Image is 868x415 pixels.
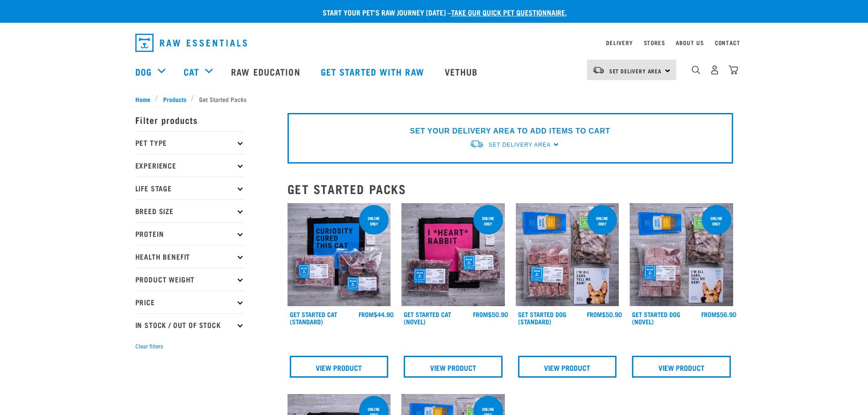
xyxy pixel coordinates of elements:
span: Products [163,94,186,104]
a: Get Started Dog (Novel) [632,313,680,323]
a: Raw Education [222,53,311,90]
a: take our quick pet questionnaire. [451,10,567,14]
a: Home [135,94,155,104]
a: Stores [644,41,665,44]
a: View Product [518,356,617,378]
img: NSP Dog Novel Update [630,203,733,307]
a: Delivery [606,41,632,44]
div: $56.90 [701,311,736,318]
nav: breadcrumbs [135,94,733,104]
a: Get started with Raw [312,53,436,90]
a: Contact [715,41,740,44]
p: In Stock / Out Of Stock [135,313,245,336]
p: Protein [135,222,245,245]
img: van-moving.png [592,66,605,74]
img: van-moving.png [469,139,484,149]
nav: dropdown navigation [128,30,740,56]
a: Dog [135,65,152,78]
a: View Product [290,356,389,378]
h2: Get Started Packs [288,182,733,196]
p: Product Weight [135,268,245,291]
div: online only [587,211,617,231]
a: Cat [184,65,199,78]
p: Health Benefit [135,245,245,268]
div: online only [359,211,389,231]
p: Life Stage [135,177,245,200]
img: user.png [710,65,719,75]
button: Clear filters [135,343,163,351]
a: Vethub [436,53,489,90]
p: Filter products [135,108,245,131]
img: home-icon-1@2x.png [692,66,700,74]
div: online only [473,211,503,231]
span: Set Delivery Area [488,142,550,148]
img: NSP Dog Standard Update [516,203,619,307]
a: Get Started Cat (Standard) [290,313,337,323]
img: Raw Essentials Logo [135,34,247,52]
div: online only [702,211,731,231]
span: Set Delivery Area [609,69,662,72]
a: View Product [632,356,731,378]
span: FROM [701,313,716,316]
div: $44.90 [359,311,394,318]
a: Get Started Cat (Novel) [404,313,451,323]
a: About Us [676,41,704,44]
span: FROM [359,313,374,316]
a: Products [158,94,191,104]
img: home-icon@2x.png [729,65,738,75]
p: Experience [135,154,245,177]
p: Price [135,291,245,313]
a: View Product [404,356,503,378]
a: Get Started Dog (Standard) [518,313,566,323]
span: Home [135,94,150,104]
div: $50.90 [473,311,508,318]
img: Assortment Of Raw Essential Products For Cats Including, Blue And Black Tote Bag With "Curiosity ... [288,203,391,307]
p: Pet Type [135,131,245,154]
span: FROM [587,313,602,316]
p: Breed Size [135,200,245,222]
p: SET YOUR DELIVERY AREA TO ADD ITEMS TO CART [410,126,610,137]
div: $50.90 [587,311,622,318]
img: Assortment Of Raw Essential Products For Cats Including, Pink And Black Tote Bag With "I *Heart* ... [401,203,505,307]
span: FROM [473,313,488,316]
